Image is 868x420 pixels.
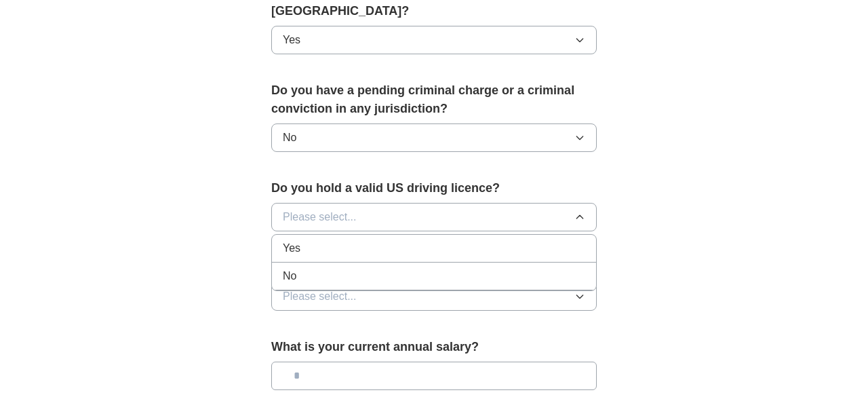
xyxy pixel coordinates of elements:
[283,288,357,305] span: Please select...
[271,81,597,118] label: Do you have a pending criminal charge or a criminal conviction in any jurisdiction?
[271,26,597,54] button: Yes
[271,203,597,231] button: Please select...
[271,179,597,197] label: Do you hold a valid US driving licence?
[283,209,357,225] span: Please select...
[271,282,597,311] button: Please select...
[283,32,300,48] span: Yes
[271,338,597,356] label: What is your current annual salary?
[283,268,296,284] span: No
[283,130,296,146] span: No
[283,240,300,256] span: Yes
[271,123,597,152] button: No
